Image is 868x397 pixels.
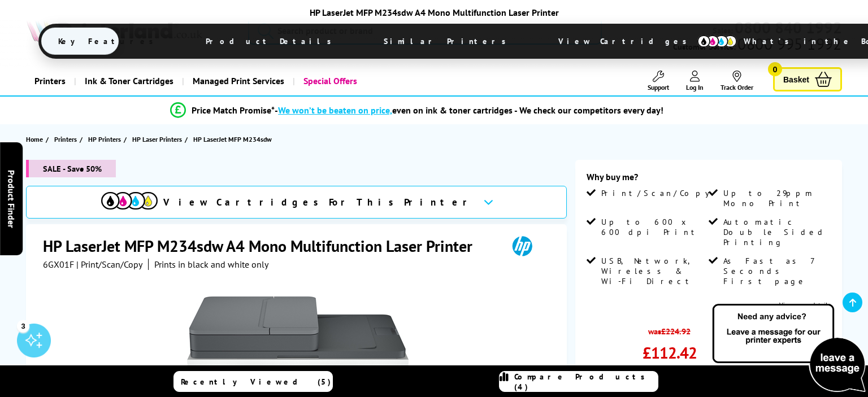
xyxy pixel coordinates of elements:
div: 3 [17,320,29,332]
span: Home [26,133,43,145]
a: Printers [26,67,74,95]
a: Printers [54,133,80,145]
li: modal_Promise [6,101,828,120]
span: was [643,320,697,337]
span: We won’t be beaten on price, [278,104,392,116]
a: Special Offers [293,67,366,95]
a: HP LaserJet MFP M234sdw [193,133,275,145]
span: Similar Printers [367,28,529,55]
span: ex VAT @ 20% [648,363,697,374]
div: HP LaserJet MFP M234sdw A4 Mono Multifunction Laser Printer [38,7,830,18]
img: View Cartridges [101,192,158,210]
span: HP Laser Printers [132,133,182,145]
strike: £224.92 [661,326,691,337]
span: Key Features [41,28,176,55]
span: Printers [54,133,77,145]
a: Support [648,71,669,91]
span: Product Finder [6,169,17,228]
div: - even on ink & toner cartridges - We check our competitors every day! [275,104,663,116]
a: Log In [686,71,704,91]
a: Ink & Toner Cartridges [74,67,182,95]
a: HP Printers [88,133,124,145]
a: Recently Viewed (5) [173,371,333,392]
img: Open Live Chat window [710,302,868,395]
span: View Cartridges For This Printer [163,196,474,208]
a: Track Order [721,71,753,91]
span: Price Match Promise* [192,104,275,116]
span: Basket [783,72,809,87]
span: HP LaserJet MFP M234sdw [193,133,272,145]
a: Home [26,133,46,145]
a: HP Laser Printers [132,133,185,145]
span: SALE - Save 50% [26,160,116,177]
h1: HP LaserJet MFP M234sdw A4 Mono Multifunction Laser Printer [43,235,484,256]
a: Basket 0 [773,67,842,91]
span: 0 [768,62,782,76]
i: Prints in black and white only [154,259,268,270]
a: Compare Products (4) [499,371,658,392]
span: View Cartridges [541,27,714,56]
a: View more details [779,300,831,309]
span: Product Details [189,28,354,55]
span: Automatic Double Sided Printing [723,217,828,247]
div: Why buy me? [587,171,831,188]
span: Compare Products (4) [514,372,658,392]
span: As Fast as 7 Seconds First page [723,256,828,286]
span: Support [648,83,669,91]
span: £112.42 [643,342,697,363]
span: Ink & Toner Cartridges [85,67,173,95]
span: HP Printers [88,133,121,145]
img: cmyk-icon.svg [697,35,737,47]
span: Recently Viewed (5) [181,377,331,387]
span: Up to 600 x 600 dpi Print [601,217,706,237]
span: | Print/Scan/Copy [76,259,142,270]
span: USB, Network, Wireless & Wi-Fi Direct [601,256,706,286]
span: Log In [686,83,704,91]
img: HP [496,235,548,256]
span: Print/Scan/Copy [601,188,718,198]
span: Up to 29ppm Mono Print [723,188,828,208]
span: 6GX01F [43,259,74,270]
a: Managed Print Services [182,67,293,95]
